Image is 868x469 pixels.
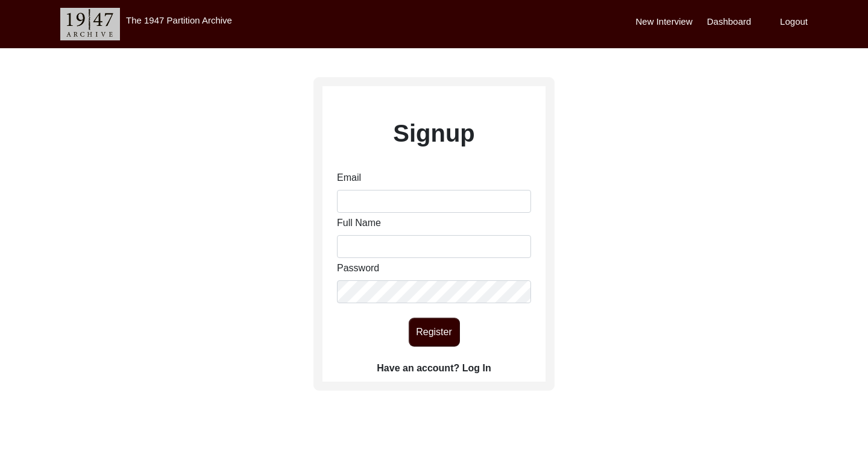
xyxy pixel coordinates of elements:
button: Register [409,318,460,347]
label: The 1947 Partition Archive [126,15,232,25]
label: Full Name [337,216,381,230]
label: New Interview [636,15,693,29]
img: header-logo.png [60,8,120,40]
label: Email [337,171,361,185]
label: Password [337,261,379,275]
label: Have an account? Log In [377,361,491,376]
label: Signup [393,115,475,151]
label: Logout [780,15,808,29]
label: Dashboard [707,15,751,29]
